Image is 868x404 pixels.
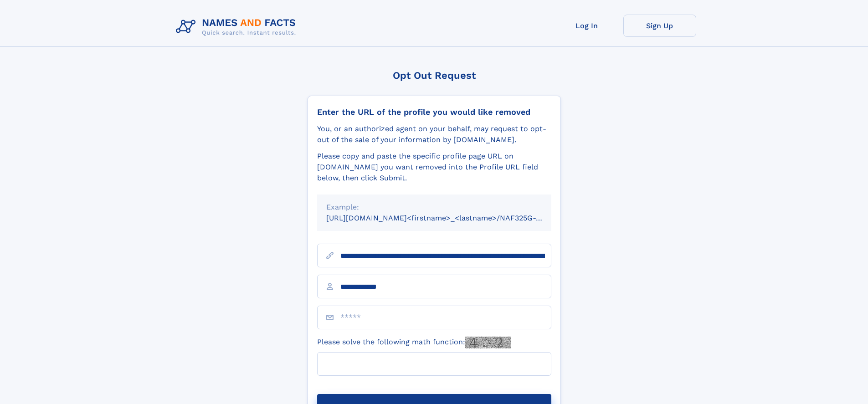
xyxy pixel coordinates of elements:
div: Example: [326,202,542,213]
div: You, or an authorized agent on your behalf, may request to opt-out of the sale of your informatio... [317,123,551,145]
div: Enter the URL of the profile you would like removed [317,107,551,117]
img: Logo Names and Facts [172,15,303,39]
div: Please copy and paste the specific profile page URL on [DOMAIN_NAME] you want removed into the Pr... [317,151,551,184]
div: Opt Out Request [308,70,561,81]
a: Log In [550,15,623,37]
small: [URL][DOMAIN_NAME]<firstname>_<lastname>/NAF325G-xxxxxxxx [326,214,569,222]
a: Sign Up [623,15,696,37]
label: Please solve the following math function: [317,337,511,348]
